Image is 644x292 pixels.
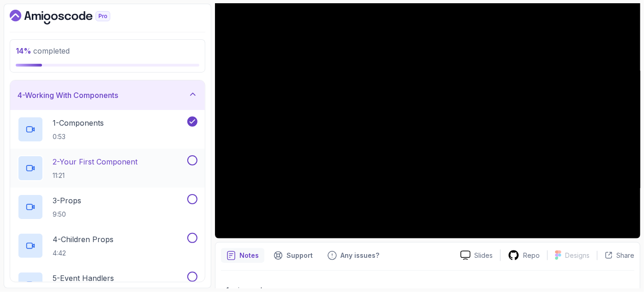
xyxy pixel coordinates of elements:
button: Support button [268,248,318,263]
button: 2-Your First Component11:21 [18,155,197,181]
button: 1-Components0:53 [18,116,197,142]
a: Dashboard [10,10,131,24]
p: 5 - Event Handlers [53,273,114,284]
p: Notes [239,251,259,260]
p: 1 - Components [53,117,104,128]
p: Share [616,251,634,260]
p: Support [286,251,313,260]
p: Repo [523,251,540,260]
p: 0:53 [53,132,104,141]
p: 9:50 [53,210,81,219]
p: 4:42 [53,249,113,258]
span: completed [16,46,70,55]
p: 3 - Props [53,195,81,206]
a: Repo [501,249,547,261]
button: Share [597,251,634,260]
button: 3-Props9:50 [18,194,197,220]
p: Designs [565,251,590,260]
button: Feedback button [322,248,385,263]
p: 11:21 [53,171,137,180]
h3: 4 - Working With Components [18,90,118,101]
button: notes button [221,248,264,263]
a: Slides [453,250,500,260]
span: 14 % [16,46,31,55]
button: 4-Children Props4:42 [18,233,197,259]
p: 4 - Children Props [53,234,113,245]
button: 4-Working With Components [10,80,205,110]
p: 2 - Your First Component [53,156,137,167]
p: Any issues? [340,251,379,260]
p: Slides [474,251,493,260]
